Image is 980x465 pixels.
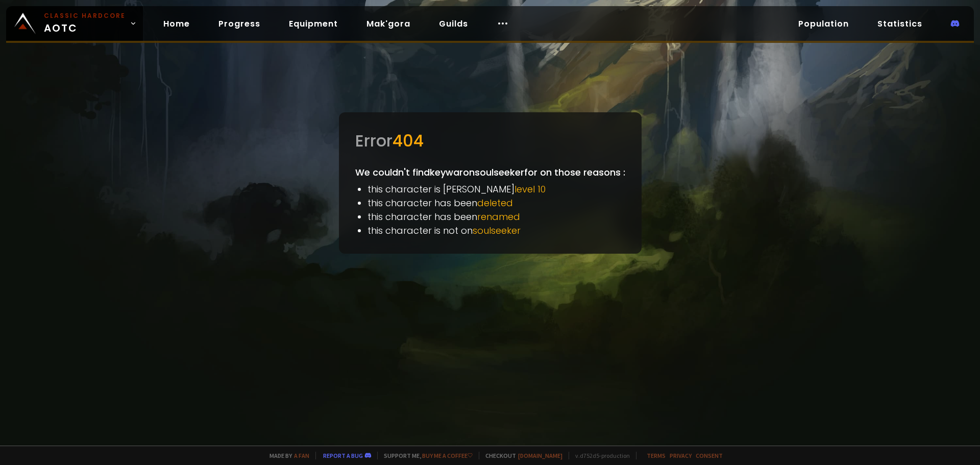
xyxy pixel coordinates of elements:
a: Consent [696,452,723,459]
li: this character is not on [367,224,625,237]
a: Progress [210,13,268,34]
a: Population [790,13,857,34]
a: Classic HardcoreAOTC [6,6,143,41]
span: deleted [477,197,513,209]
a: Equipment [281,13,346,34]
li: this character has been [367,210,625,224]
a: Buy me a coffee [422,452,473,459]
span: renamed [477,210,520,223]
li: this character is [PERSON_NAME] [367,182,625,196]
a: a fan [294,452,309,459]
a: [DOMAIN_NAME] [518,452,562,459]
span: soulseeker [473,224,521,237]
a: Terms [647,452,666,459]
small: Classic Hardcore [44,11,126,20]
a: Report a bug [323,452,363,459]
li: this character has been [367,196,625,210]
span: Support me, [377,452,473,459]
div: We couldn't find keywar on soulseeker for on those reasons : [339,112,642,254]
span: AOTC [44,11,126,36]
a: Home [155,13,198,34]
div: Error [355,129,625,153]
a: Privacy [670,452,692,459]
span: Made by [263,452,309,459]
a: Mak'gora [358,13,419,34]
a: Statistics [869,13,930,34]
span: v. d752d5 - production [569,452,630,459]
span: Checkout [479,452,562,459]
span: 404 [393,129,424,152]
span: level 10 [514,183,546,195]
a: Guilds [431,13,476,34]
